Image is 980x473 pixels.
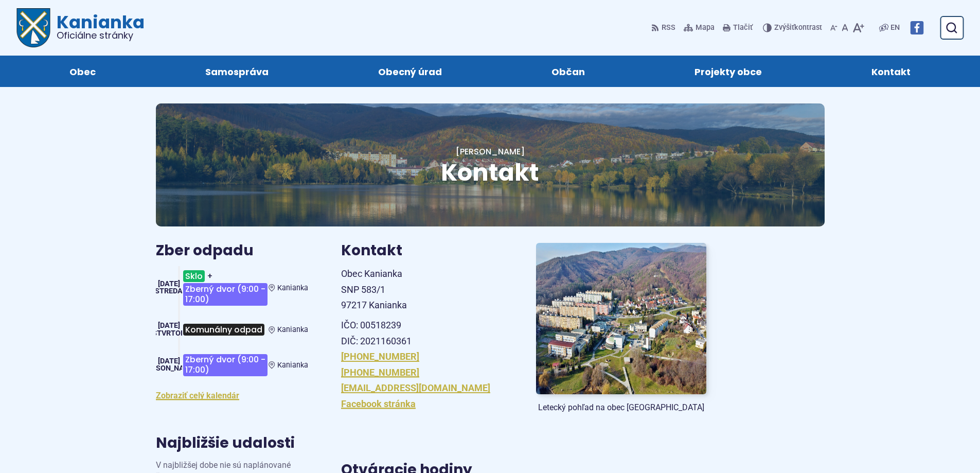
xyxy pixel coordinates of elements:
span: streda [155,287,183,295]
span: RSS [662,22,675,34]
button: Zvýšiťkontrast [763,17,824,39]
a: Obec [25,56,140,87]
span: Oficiálne stránky [57,31,145,40]
span: EN [890,22,900,34]
span: Samospráva [205,56,269,87]
span: Kanianka [50,13,145,40]
a: Mapa [682,17,717,39]
span: Kanianka [277,361,308,370]
span: Tlačiť [733,24,753,32]
a: Facebook stránka [341,398,416,409]
span: [PERSON_NAME] [140,364,197,373]
button: Tlačiť [721,17,755,39]
span: Kanianka [277,325,308,334]
span: Zvýšiť [774,23,794,32]
a: Projekty obce [650,56,807,87]
figcaption: Letecký pohľad na obec [GEOGRAPHIC_DATA] [536,402,706,413]
span: Projekty obce [694,56,762,87]
span: Sklo [183,270,205,282]
span: Mapa [696,22,715,34]
p: IČO: 00518239 DIČ: 2021160361 [341,318,511,349]
a: Samospráva [161,56,313,87]
h3: Zber odpadu [156,243,308,259]
a: [PHONE_NUMBER] [341,351,419,362]
a: Komunálny odpad Kanianka [DATE] štvrtok [156,318,308,342]
button: Zväčšiť veľkosť písma [850,17,866,39]
span: Obec [69,56,96,87]
button: Nastaviť pôvodnú veľkosť písma [840,17,850,39]
span: [DATE] [158,279,180,288]
span: Komunálny odpad [183,324,264,336]
span: Kanianka [277,284,308,292]
img: Prejsť na Facebook stránku [910,21,923,34]
a: [PERSON_NAME] [456,146,525,157]
a: Zberný dvor (9:00 - 17:00) Kanianka [DATE] [PERSON_NAME] [156,350,308,380]
a: Zobraziť celý kalendár [156,391,239,400]
span: Kontakt [871,56,911,87]
button: Zmenšiť veľkosť písma [828,17,840,39]
a: [EMAIL_ADDRESS][DOMAIN_NAME] [341,382,490,393]
span: kontrast [774,24,822,32]
span: Zberný dvor (9:00 - 17:00) [183,354,268,376]
a: [PHONE_NUMBER] [341,367,419,378]
a: Kontakt [827,56,955,87]
a: Obecný úrad [333,56,486,87]
span: Obec Kanianka SNP 583/1 97217 Kanianka [341,268,407,310]
span: Občan [551,56,585,87]
span: Zberný dvor (9:00 - 17:00) [183,283,268,305]
a: RSS [651,17,678,39]
span: [DATE] [158,357,180,365]
a: EN [888,22,902,34]
a: Logo Kanianka, prejsť na domovskú stránku. [16,8,145,47]
span: Kontakt [441,156,539,189]
span: [DATE] [158,321,180,330]
span: štvrtok [152,329,185,338]
h3: Kontakt [341,243,511,259]
h3: + [182,266,269,309]
span: Obecný úrad [378,56,442,87]
h3: Najbližšie udalosti [156,435,295,451]
a: Občan [507,56,630,87]
a: Sklo+Zberný dvor (9:00 - 17:00) Kanianka [DATE] streda [156,266,308,309]
img: Prejsť na domovskú stránku [16,8,50,47]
